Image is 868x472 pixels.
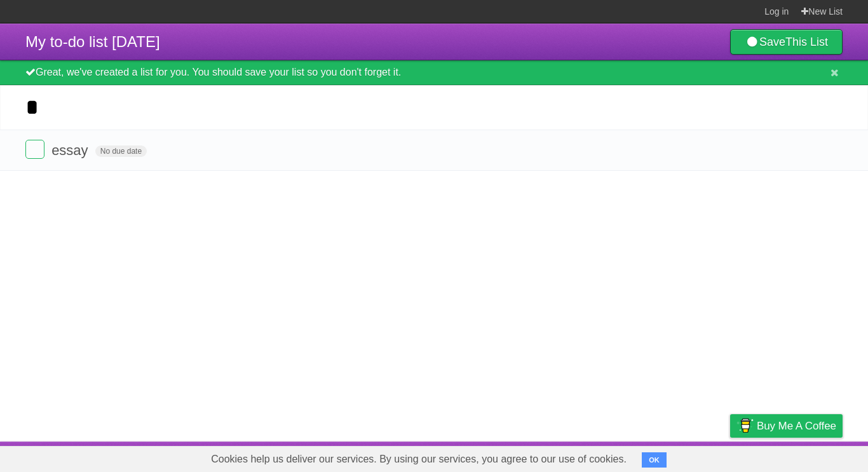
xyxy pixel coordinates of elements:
a: About [561,445,588,469]
img: Buy me a coffee [736,415,754,436]
a: Suggest a feature [763,445,843,469]
a: Privacy [714,445,747,469]
span: essay [51,142,91,158]
span: My to-do list [DATE] [25,33,160,50]
a: Buy me a coffee [730,414,843,438]
label: Done [25,140,44,159]
span: Cookies help us deliver our services. By using our services, you agree to our use of cookies. [198,447,639,472]
a: Developers [603,445,654,469]
span: Buy me a coffee [757,415,836,437]
a: SaveThis List [730,29,843,55]
button: OK [642,452,667,468]
span: No due date [95,145,147,157]
b: This List [785,36,828,48]
a: Terms [670,445,698,469]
